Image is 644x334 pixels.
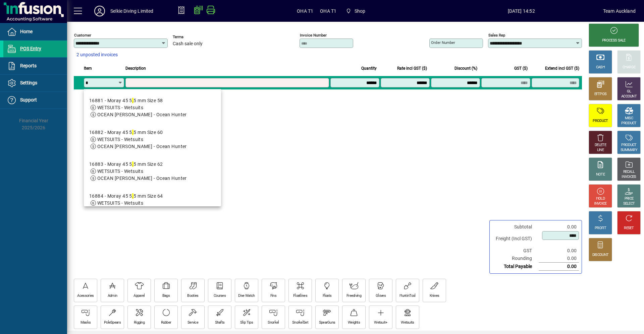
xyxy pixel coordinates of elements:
[268,320,279,325] div: Snorkel
[430,293,439,298] div: Knives
[20,46,41,51] span: POS Entry
[133,293,145,298] div: Apparel
[603,6,636,16] div: Team Auckland
[214,293,226,298] div: Courses
[173,35,213,39] span: Terms
[162,293,170,298] div: Bags
[187,293,198,298] div: Booties
[624,226,634,231] div: RESET
[625,116,633,121] div: MISC
[595,226,606,231] div: PROFIT
[292,320,308,325] div: SnorkelSet
[84,124,221,155] mat-option: 16882 - Moray 45 5.5 mm Size 60
[592,253,608,258] div: DISCOUNT
[539,263,579,271] td: 0.00
[74,33,91,38] mat-label: Customer
[539,247,579,255] td: 0.00
[361,65,377,72] span: Quantity
[297,6,313,16] span: OHA T1
[97,112,187,117] span: OCEAN [PERSON_NAME] - Ocean Hunter
[104,320,121,325] div: PoleSpears
[132,98,133,103] em: .
[76,51,118,58] span: 2 unposted invoices
[20,63,37,68] span: Reports
[593,119,608,124] div: PRODUCT
[300,33,327,38] mat-label: Invoice number
[132,161,133,167] em: .
[595,143,606,148] div: DELETE
[623,201,635,206] div: SELECT
[108,293,117,298] div: Admin
[20,97,37,103] span: Support
[539,255,579,263] td: 0.00
[240,320,253,325] div: Slip Tips
[492,231,539,247] td: Freight (Incl GST)
[84,65,92,72] span: Item
[132,130,133,135] em: .
[319,320,335,325] div: SpearGuns
[320,6,336,16] span: OHA T1
[89,161,187,168] div: 16883 - Moray 45 5 5 mm Size 62
[84,187,221,219] mat-option: 16884 - Moray 45 5.5 mm Size 64
[596,196,605,201] div: HOLD
[401,320,414,325] div: Wetsuits
[3,23,67,40] a: Home
[80,320,91,325] div: Masks
[623,65,636,70] div: CHARGE
[293,293,307,298] div: Floatlines
[3,92,67,109] a: Support
[110,6,154,16] div: Selkie Diving Limited
[348,320,360,325] div: Weights
[3,75,67,91] a: Settings
[74,49,120,61] button: 2 unposted invoices
[270,293,276,298] div: Fins
[627,89,631,94] div: GL
[84,155,221,187] mat-option: 16883 - Moray 45 5.5 mm Size 62
[594,92,607,97] div: EFTPOS
[539,223,579,231] td: 0.00
[84,92,221,124] mat-option: 16881 - Moray 45 5.5 mm Size 58
[97,200,143,206] span: WETSUITS - Wetsuits
[623,170,635,175] div: RECALL
[621,94,637,99] div: ACCOUNT
[596,172,605,177] div: NOTE
[454,65,477,72] span: Discount (%)
[397,65,427,72] span: Rate incl GST ($)
[97,176,187,181] span: OCEAN [PERSON_NAME] - Ocean Hunter
[602,38,626,43] div: PROCESS SALE
[594,201,606,206] div: INVOICE
[346,293,361,298] div: Freediving
[355,6,366,16] span: Shop
[89,5,110,17] button: Profile
[187,320,198,325] div: Service
[622,175,636,180] div: INVOICES
[431,40,455,45] mat-label: Order number
[20,29,33,34] span: Home
[97,137,143,142] span: WETSUITS - Wetsuits
[97,169,143,174] span: WETSUITS - Wetsuits
[488,33,505,38] mat-label: Sales rep
[20,80,37,85] span: Settings
[492,263,539,271] td: Total Payable
[621,148,637,153] div: SUMMARY
[621,143,636,148] div: PRODUCT
[97,144,187,149] span: OCEAN [PERSON_NAME] - Ocean Hunter
[596,65,605,70] div: CASH
[132,193,133,199] em: .
[399,293,415,298] div: HuntinTool
[545,65,579,72] span: Extend incl GST ($)
[492,223,539,231] td: Subtotal
[125,65,146,72] span: Description
[492,255,539,263] td: Rounding
[323,293,332,298] div: Floats
[89,129,187,136] div: 16882 - Moray 45 5 5 mm Size 60
[597,148,604,153] div: LINE
[3,58,67,74] a: Reports
[492,247,539,255] td: GST
[514,65,528,72] span: GST ($)
[161,320,171,325] div: Rubber
[89,193,187,200] div: 16884 - Moray 45 5 5 mm Size 64
[625,196,634,201] div: PRICE
[77,293,94,298] div: Acessories
[343,5,368,17] span: Shop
